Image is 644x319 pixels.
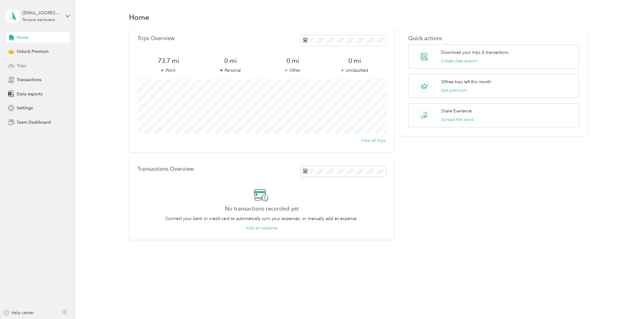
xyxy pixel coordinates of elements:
span: Transactions [17,77,41,83]
span: Unlock Premium [17,48,49,55]
div: [EMAIL_ADDRESS][DOMAIN_NAME] [22,10,60,16]
p: Download your trips & transactions [441,49,508,56]
span: 73.7 mi [137,57,200,65]
button: Create data export [441,58,477,64]
button: Help center [3,310,34,316]
span: 0 mi [324,57,386,65]
span: Home [17,34,29,41]
p: Quick actions [408,35,579,42]
p: Connect your bank or credit card to automatically sync your expenses, or manually add an expense. [165,215,358,222]
iframe: Everlance-gr Chat Button Frame [610,285,644,319]
p: Transactions Overview [137,166,194,172]
span: Team Dashboard [17,119,51,125]
p: Work [137,67,200,74]
button: Get premium [441,87,467,94]
span: Settings [17,105,33,111]
button: View all trips [361,137,386,144]
p: Share Everlance [441,108,472,114]
h1: Home [129,14,149,20]
span: Trips [17,63,26,69]
span: Data exports [17,91,42,97]
h2: No transactions recorded yet [225,206,299,212]
button: Spread the word [441,116,473,123]
p: 30 free trips left this month [441,79,491,85]
div: Personal dashboard [22,18,55,22]
p: Unclassified [324,67,386,74]
span: 0 mi [200,57,262,65]
p: Other [262,67,324,74]
button: Add an expense [246,225,278,231]
p: Trips Overview [137,35,175,42]
span: 0 mi [262,57,324,65]
p: Personal [200,67,262,74]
